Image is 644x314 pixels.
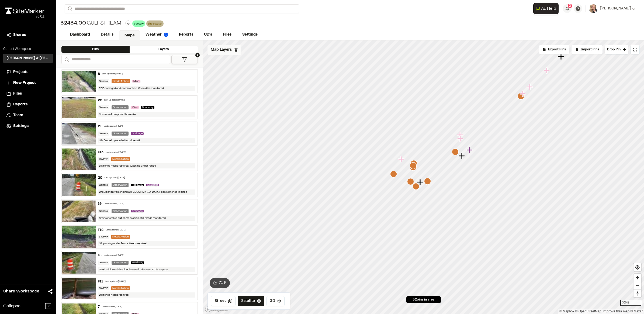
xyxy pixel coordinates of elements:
[98,183,109,187] div: General
[62,97,96,118] img: file
[558,53,565,60] div: Map marker
[98,279,103,284] div: F11
[424,178,431,185] div: Map marker
[410,160,417,167] div: Map marker
[398,156,405,163] div: Map marker
[589,4,598,13] img: User
[62,123,96,144] img: file
[98,112,195,117] div: Corners of proposed bore site
[417,179,424,186] div: Map marker
[98,132,109,136] div: General
[141,106,154,109] span: Roadway
[98,228,103,233] div: F12
[105,280,126,283] div: Last updated [DATE]
[580,47,599,52] span: Import Pins
[633,282,641,289] button: Zoom out
[6,80,50,86] a: New Project
[6,123,50,129] a: Settings
[104,99,125,102] div: Last updated [DATE]
[125,20,131,26] button: Edit Tags
[219,280,227,286] span: 71 ° F
[6,56,50,61] h3: [PERSON_NAME] & [PERSON_NAME] Inc.
[603,309,629,313] a: Map feedback
[112,105,129,109] div: Observation
[6,69,50,75] a: Projects
[98,163,195,168] div: Silt fence needs repaired. Washing under fence
[266,296,285,306] button: 3D
[6,112,50,118] a: Team
[131,184,144,186] span: Roadway
[111,235,130,239] div: Needs Action
[559,309,574,313] a: Mapbox
[533,3,559,14] button: Open AI Assistant
[106,229,126,232] div: Last updated [DATE]
[633,289,641,297] button: Reset bearing to north
[533,3,561,14] div: Open AI Assistant
[98,124,102,129] div: 21
[13,123,29,129] span: Settings
[217,30,237,40] a: Files
[3,47,53,51] p: Current Workspace
[106,151,126,154] div: Last updated [DATE]
[457,135,464,142] div: Map marker
[13,112,23,118] span: Team
[98,79,109,83] div: General
[211,47,232,53] span: Map Layers
[459,153,466,160] div: Map marker
[131,261,144,264] span: Roadway
[607,47,621,52] span: Drop Pin
[98,241,195,246] div: Silt passing under fence. Needs repaired
[13,80,36,86] span: New Project
[112,209,129,213] div: Observation
[98,253,102,258] div: 18
[104,125,124,128] div: Last updated [DATE]
[413,297,435,302] span: 32 pins in area
[102,73,123,76] div: Last updated [DATE]
[13,91,22,97] span: Files
[62,201,96,222] img: file
[112,261,129,265] div: Observation
[105,176,125,180] div: Last updated [DATE]
[104,254,124,257] div: Last updated [DATE]
[527,84,534,91] div: Map marker
[600,6,631,12] span: [PERSON_NAME]
[520,90,527,97] div: Map marker
[132,20,145,27] div: coosaw
[102,305,122,309] div: Last updated [DATE]
[164,33,168,37] img: precipai.png
[633,263,641,271] button: Find my location
[541,5,556,12] span: AI Help
[98,235,109,239] div: SWPPP
[238,296,264,306] button: Satellite
[98,138,195,143] div: Silk fence in place behind sidewalk
[98,305,100,309] div: 7
[211,296,236,306] button: Street
[146,20,164,27] div: shearwater
[98,72,100,77] div: 8
[563,4,572,13] button: 2
[95,30,119,40] a: Details
[407,178,414,185] div: Map marker
[543,67,550,74] div: Map marker
[13,69,28,75] span: Projects
[98,86,195,91] div: ECB damaged and needs action. Should be monitored
[633,274,641,282] button: Zoom in
[3,303,20,309] span: Collapse
[98,292,195,298] div: Silt fence needs repaired
[132,80,140,82] span: Misc
[6,102,50,108] a: Reports
[410,162,417,169] div: Map marker
[98,175,102,180] div: 20
[62,149,96,170] img: file
[131,210,144,212] span: Drainage
[575,309,601,313] a: OpenStreetMap
[131,132,144,135] span: Drainage
[60,19,121,27] div: Gulfstream
[195,53,200,57] span: 1
[517,93,524,100] div: Map marker
[111,157,130,161] div: Needs Action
